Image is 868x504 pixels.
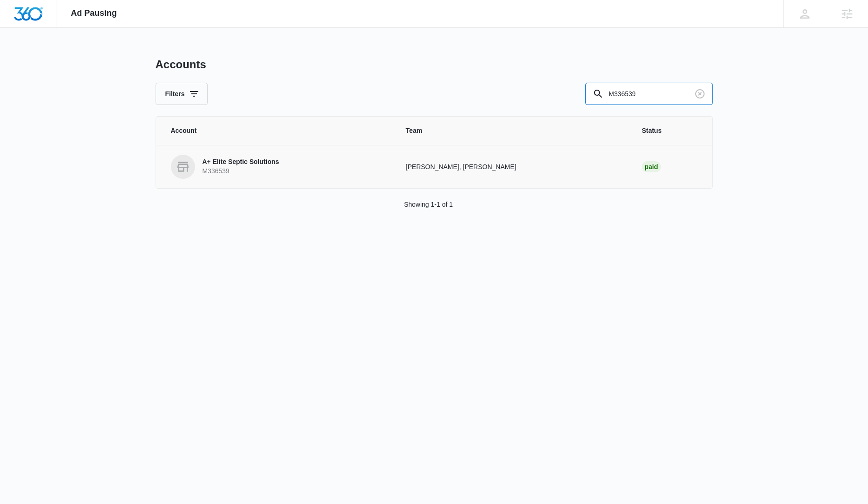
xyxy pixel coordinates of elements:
button: Clear [692,86,707,101]
a: A+ Elite Septic SolutionsM336539 [171,155,384,179]
p: [PERSON_NAME], [PERSON_NAME] [406,162,620,172]
span: Team [406,126,620,136]
h1: Accounts [156,58,206,72]
p: M336539 [202,167,279,176]
p: A+ Elite Septic Solutions [202,157,279,167]
span: Status [642,126,698,136]
span: Ad Pausing [71,8,117,18]
button: Filters [156,83,208,105]
input: Search By Account Number [585,83,713,105]
span: Account [171,126,384,136]
div: Paid [642,161,661,172]
p: Showing 1-1 of 1 [404,200,453,209]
